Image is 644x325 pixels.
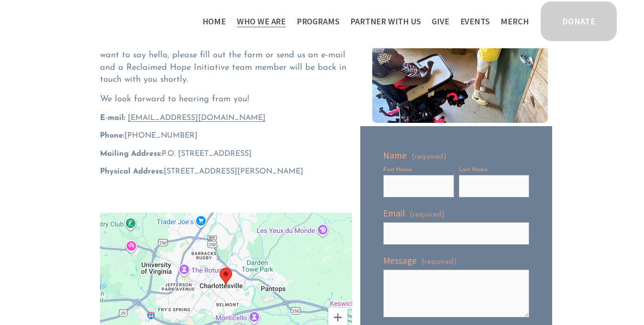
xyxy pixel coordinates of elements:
span: (required) [410,209,445,220]
span: Programs [297,14,340,28]
a: Events [460,13,490,29]
div: RHI Headquarters 911 East Jefferson Street Charlottesville, VA, 22902, United States [220,268,232,285]
strong: Phone: [100,132,124,140]
span: ‪[PHONE_NUMBER]‬ [100,132,198,140]
span: (required) [422,257,457,268]
span: [STREET_ADDRESS][PERSON_NAME] [100,168,303,175]
a: Merch [500,13,529,29]
span: Email [383,207,405,220]
span: Who We Are [237,14,286,28]
a: Home [202,13,226,29]
span: We look forward to hearing from you! [100,95,249,104]
strong: Physical Address: [100,168,164,175]
span: P.O. [STREET_ADDRESS] [100,150,252,158]
a: [EMAIL_ADDRESS][DOMAIN_NAME] [128,114,266,122]
span: Partner With Us [350,14,421,28]
div: Last Name [459,166,529,174]
div: First Name [383,166,454,174]
span: Message [383,254,417,267]
strong: Mailing Address: [100,150,162,158]
a: folder dropdown [297,13,340,29]
span: (required) [411,153,447,161]
a: Give [432,13,449,29]
a: folder dropdown [350,13,421,29]
strong: E-mail: [100,114,125,122]
span: Name [383,149,407,162]
a: folder dropdown [237,13,286,29]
